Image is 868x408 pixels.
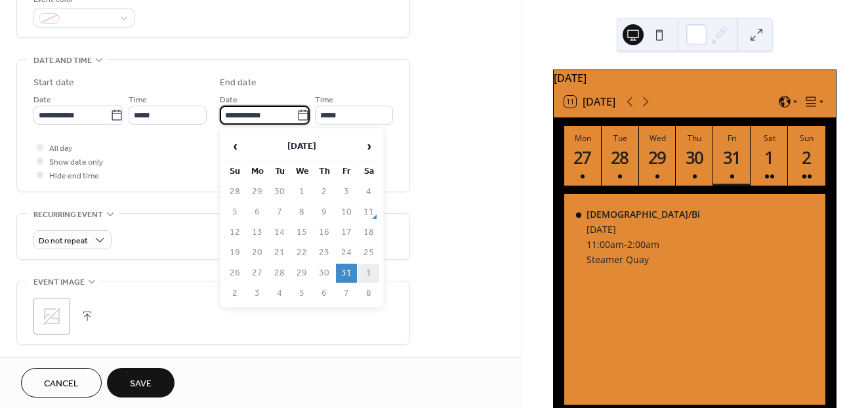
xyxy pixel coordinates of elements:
[336,243,357,262] td: 24
[291,284,312,303] td: 5
[639,126,676,186] button: Wed29
[291,264,312,283] td: 29
[758,147,780,169] div: 1
[291,243,312,262] td: 22
[269,182,290,201] td: 30
[792,133,821,144] div: Sun
[314,243,335,262] td: 23
[722,147,743,169] div: 31
[627,238,659,251] span: 2:00am
[39,234,88,249] span: Do not repeat
[796,147,817,169] div: 2
[647,147,669,169] div: 29
[314,182,335,201] td: 2
[247,182,268,201] td: 29
[247,162,268,181] th: Mo
[676,126,713,186] button: Thu30
[33,275,85,289] span: Event image
[224,264,245,283] td: 26
[247,133,357,161] th: [DATE]
[314,162,335,181] th: Th
[291,162,312,181] th: We
[247,264,268,283] td: 27
[587,238,624,251] span: 11:00am
[713,126,751,186] button: Fri31
[224,284,245,303] td: 2
[314,203,335,222] td: 9
[572,147,594,169] div: 27
[754,133,784,144] div: Sat
[269,162,290,181] th: Tu
[606,133,635,144] div: Tue
[358,162,379,181] th: Sa
[291,203,312,222] td: 8
[717,133,747,144] div: Fri
[269,243,290,262] td: 21
[269,223,290,242] td: 14
[336,182,357,201] td: 3
[358,264,379,283] td: 1
[643,133,672,144] div: Wed
[359,133,379,159] span: ›
[315,93,333,107] span: Time
[358,203,379,222] td: 11
[129,93,147,107] span: Time
[587,253,700,266] div: Steamer Quay
[49,155,103,169] span: Show date only
[225,133,245,159] span: ‹
[587,223,700,235] div: [DATE]
[680,133,709,144] div: Thu
[564,126,602,186] button: Mon27
[247,203,268,222] td: 6
[336,223,357,242] td: 17
[358,182,379,201] td: 4
[358,223,379,242] td: 18
[684,147,706,169] div: 30
[269,203,290,222] td: 7
[21,368,102,398] button: Cancel
[602,126,639,186] button: Tue28
[554,70,836,86] div: [DATE]
[44,377,79,391] span: Cancel
[610,147,631,169] div: 28
[220,76,257,90] div: End date
[49,169,99,183] span: Hide end time
[269,284,290,303] td: 4
[49,142,72,155] span: All day
[358,243,379,262] td: 25
[358,284,379,303] td: 8
[751,126,788,186] button: Sat1
[107,368,175,398] button: Save
[247,284,268,303] td: 3
[33,93,51,107] span: Date
[560,92,620,111] button: 11[DATE]
[33,54,92,68] span: Date and time
[224,203,245,222] td: 5
[314,264,335,283] td: 30
[336,264,357,283] td: 31
[587,208,700,220] div: [DEMOGRAPHIC_DATA]/Bi
[224,243,245,262] td: 19
[568,133,598,144] div: Mon
[788,126,825,186] button: Sun2
[224,162,245,181] th: Su
[247,243,268,262] td: 20
[314,223,335,242] td: 16
[33,76,74,90] div: Start date
[336,203,357,222] td: 10
[336,162,357,181] th: Fr
[220,93,238,107] span: Date
[314,284,335,303] td: 6
[291,182,312,201] td: 1
[130,377,152,391] span: Save
[33,208,103,222] span: Recurring event
[269,264,290,283] td: 28
[224,223,245,242] td: 12
[224,182,245,201] td: 28
[336,284,357,303] td: 7
[291,223,312,242] td: 15
[247,223,268,242] td: 13
[624,238,627,251] span: -
[33,298,70,335] div: ;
